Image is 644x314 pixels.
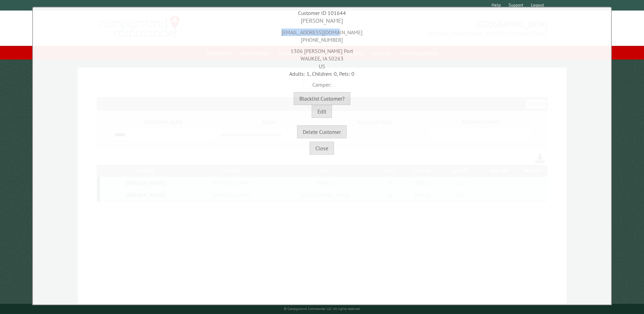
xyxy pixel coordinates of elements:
[294,92,350,105] button: Blacklist Customer?
[35,44,609,70] div: 1306 [PERSON_NAME] Port WAUKEE, IA 50263 US
[297,125,347,138] button: Delete Customer
[312,105,332,118] button: Edit
[35,70,609,77] div: Adults: 1, Children: 0, Pets: 0
[35,77,609,88] div: Camper:
[35,25,609,44] div: [EMAIL_ADDRESS][DOMAIN_NAME] [PHONE_NUMBER]
[310,142,334,155] button: Close
[284,307,361,311] small: © Campground Commander LLC. All rights reserved.
[35,9,609,17] div: Customer ID 101644
[35,17,609,25] div: [PERSON_NAME]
